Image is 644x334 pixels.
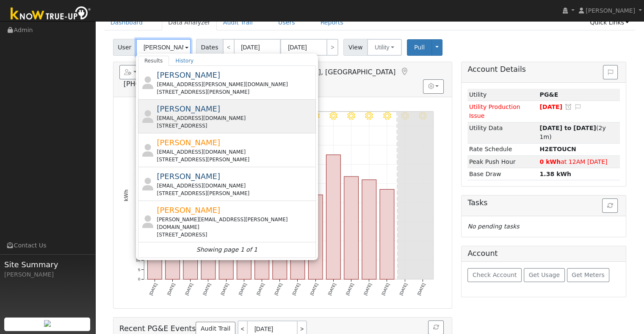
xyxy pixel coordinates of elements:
[157,138,220,147] span: [PERSON_NAME]
[136,39,191,56] input: Select a User
[586,7,635,14] span: [PERSON_NAME]
[157,148,314,156] div: [EMAIL_ADDRESS][DOMAIN_NAME]
[201,127,216,279] rect: onclick=""
[365,112,373,120] i: 9/15 - Clear
[467,89,538,101] td: Utility
[148,282,158,296] text: [DATE]
[183,172,198,279] rect: onclick=""
[467,249,498,258] h5: Account
[223,39,235,56] a: <
[4,259,91,270] span: Site Summary
[157,172,220,181] span: [PERSON_NAME]
[157,71,220,79] span: [PERSON_NAME]
[162,15,217,30] a: Data Analyzer
[524,268,565,282] button: Get Usage
[44,320,51,327] img: retrieve
[398,282,408,296] text: [DATE]
[157,231,314,239] div: [STREET_ADDRESS]
[157,156,314,163] div: [STREET_ADDRESS][PERSON_NAME]
[583,15,635,30] a: Quick Links
[157,88,314,96] div: [STREET_ADDRESS][PERSON_NAME]
[345,282,354,296] text: [DATE]
[539,146,576,152] strong: F
[196,39,223,56] span: Dates
[343,39,368,56] span: View
[381,282,390,296] text: [DATE]
[602,198,618,213] button: Refresh
[467,168,538,180] td: Base Draw
[467,143,538,155] td: Rate Schedule
[219,140,233,280] rect: onclick=""
[467,122,538,143] td: Utility Data
[469,103,520,119] span: Utility Production Issue
[567,268,610,282] button: Get Meters
[308,195,323,279] rect: onclick=""
[157,104,220,113] span: [PERSON_NAME]
[273,179,287,280] rect: onclick=""
[6,5,95,24] img: Know True-Up
[367,39,402,56] button: Utility
[539,171,571,177] strong: 1.38 kWh
[272,15,301,30] a: Users
[157,122,314,130] div: [STREET_ADDRESS]
[238,282,247,296] text: [DATE]
[467,268,522,282] button: Check Account
[383,112,391,120] i: 9/16 - Clear
[473,272,517,278] span: Check Account
[217,15,259,30] a: Audit Trail
[255,188,269,279] rect: onclick=""
[138,56,169,66] a: Results
[169,56,200,66] a: History
[380,189,394,279] rect: onclick=""
[237,176,251,280] rect: onclick=""
[202,282,212,296] text: [DATE]
[184,282,194,296] text: [DATE]
[467,198,620,207] h5: Tasks
[327,282,337,296] text: [DATE]
[291,282,301,296] text: [DATE]
[538,155,620,168] td: at 12AM [DATE]
[135,258,140,262] text: 10
[400,68,409,76] a: Map
[539,125,596,131] strong: [DATE] to [DATE]
[362,180,376,280] rect: onclick=""
[124,80,185,88] span: [PHONE_NUMBER]
[314,15,350,30] a: Reports
[414,44,425,51] span: Pull
[165,166,180,279] rect: onclick=""
[251,68,396,76] span: [GEOGRAPHIC_DATA], [GEOGRAPHIC_DATA]
[4,270,91,279] div: [PERSON_NAME]
[529,272,560,278] span: Get Usage
[220,282,229,296] text: [DATE]
[326,39,338,56] a: >
[539,158,561,165] strong: 0 kWh
[467,223,519,230] i: No pending tasks
[157,206,220,215] span: [PERSON_NAME]
[147,155,162,280] rect: onclick=""
[326,155,340,279] rect: onclick=""
[416,282,426,296] text: [DATE]
[539,91,558,98] strong: ID: 17290114, authorized: 09/16/25
[157,216,314,231] div: [PERSON_NAME][EMAIL_ADDRESS][PERSON_NAME][DOMAIN_NAME]
[113,39,136,56] span: User
[157,182,314,190] div: [EMAIL_ADDRESS][DOMAIN_NAME]
[467,65,620,74] h5: Account Details
[363,282,373,296] text: [DATE]
[467,155,538,168] td: Peak Push Hour
[539,125,605,140] span: (2y 1m)
[572,272,605,278] span: Get Meters
[157,114,314,122] div: [EMAIL_ADDRESS][DOMAIN_NAME]
[344,177,359,279] rect: onclick=""
[157,190,314,197] div: [STREET_ADDRESS][PERSON_NAME]
[347,112,355,120] i: 9/14 - Clear
[138,267,140,272] text: 5
[309,282,319,296] text: [DATE]
[157,81,314,88] div: [EMAIL_ADDRESS][PERSON_NAME][DOMAIN_NAME]
[290,201,305,280] rect: onclick=""
[564,103,572,110] a: Snooze this issue
[274,282,283,296] text: [DATE]
[123,189,129,201] text: kWh
[574,104,582,110] i: Edit Issue
[138,277,140,281] text: 0
[329,112,337,120] i: 9/13 - Clear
